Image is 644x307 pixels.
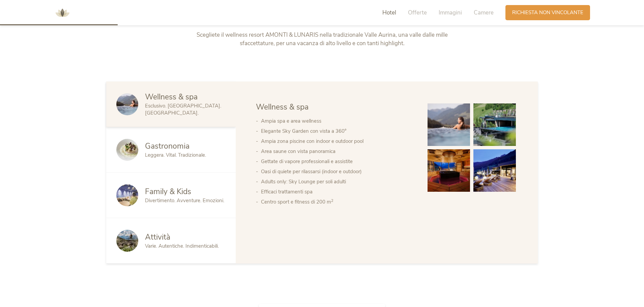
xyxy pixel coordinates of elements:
[145,197,224,204] span: Divertimento. Avventure. Emozioni.
[382,9,396,17] span: Hotel
[261,177,414,187] li: Adults only: Sky Lounge per soli adulti
[52,10,72,15] a: AMONTI & LUNARIS Wellnessresort
[145,186,191,197] span: Family & Kids
[256,102,309,112] span: Wellness & spa
[145,232,170,242] span: Attività
[261,116,414,126] li: Ampia spa e area wellness
[145,102,221,116] span: Esclusivo. [GEOGRAPHIC_DATA]. [GEOGRAPHIC_DATA].
[145,92,198,102] span: Wellness & spa
[261,136,414,146] li: Ampia zona piscine con indoor e outdoor pool
[181,31,463,48] p: Scegliete il wellness resort AMONTI & LUNARIS nella tradizionale Valle Aurina, una valle dalle mi...
[331,198,333,203] sup: 2
[261,166,414,177] li: Oasi di quiete per rilassarsi (indoor e outdoor)
[261,187,414,197] li: Efficaci trattamenti spa
[512,9,583,16] span: Richiesta non vincolante
[145,152,206,158] span: Leggera. Vital. Tradizionale.
[261,197,414,207] li: Centro sport e fitness di 200 m
[408,9,427,17] span: Offerte
[52,3,72,23] img: AMONTI & LUNARIS Wellnessresort
[261,126,414,136] li: Elegante Sky Garden con vista a 360°
[261,156,414,166] li: Gettate di vapore professionali e assistite
[439,9,462,17] span: Immagini
[474,9,494,17] span: Camere
[261,146,414,156] li: Area saune con vista panoramica
[145,243,219,249] span: Varie. Autentiche. Indimenticabili.
[145,141,189,151] span: Gastronomia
